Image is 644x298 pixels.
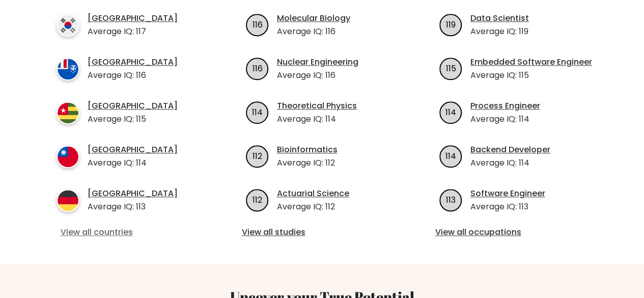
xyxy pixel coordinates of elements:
text: 119 [446,18,456,30]
text: 115 [445,62,456,74]
a: Data Scientist [470,12,529,24]
img: country [57,189,79,212]
p: Average IQ: 114 [470,157,550,169]
a: View all occupations [435,226,596,238]
a: Software Engineer [470,187,545,200]
a: [GEOGRAPHIC_DATA] [88,144,178,156]
p: Average IQ: 114 [277,113,357,125]
p: Average IQ: 114 [470,113,540,125]
a: [GEOGRAPHIC_DATA] [88,56,178,68]
p: Average IQ: 116 [88,69,178,82]
a: [GEOGRAPHIC_DATA] [88,12,178,24]
a: Theoretical Physics [277,100,357,112]
p: Average IQ: 112 [277,157,338,169]
p: Average IQ: 113 [88,201,178,213]
p: Average IQ: 114 [88,157,178,169]
a: Molecular Biology [277,12,350,24]
p: Average IQ: 119 [470,25,529,38]
p: Average IQ: 115 [470,69,592,82]
a: Nuclear Engineering [277,56,358,68]
a: View all studies [242,226,403,238]
p: Average IQ: 117 [88,25,178,38]
text: 112 [253,194,262,205]
text: 114 [252,106,263,118]
img: country [57,14,79,37]
img: country [57,101,79,124]
text: 114 [445,150,456,161]
a: [GEOGRAPHIC_DATA] [88,100,178,112]
text: 116 [252,18,262,30]
text: 112 [253,150,262,161]
a: Bioinformatics [277,144,338,156]
a: Process Engineer [470,100,540,112]
a: View all countries [61,226,197,238]
text: 114 [445,106,456,118]
img: country [57,58,79,80]
text: 113 [446,194,456,205]
img: country [57,145,79,168]
p: Average IQ: 113 [470,201,545,213]
p: Average IQ: 112 [277,201,349,213]
a: Actuarial Science [277,187,349,200]
p: Average IQ: 116 [277,25,350,38]
text: 116 [252,62,262,74]
a: Backend Developer [470,144,550,156]
a: Embedded Software Engineer [470,56,592,68]
p: Average IQ: 116 [277,69,358,82]
p: Average IQ: 115 [88,113,178,125]
a: [GEOGRAPHIC_DATA] [88,187,178,200]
